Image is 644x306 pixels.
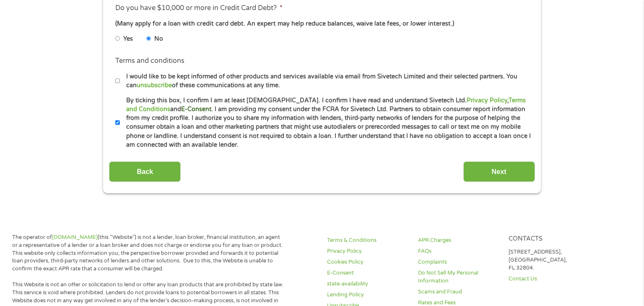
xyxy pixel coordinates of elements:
a: Contact Us [509,275,589,283]
a: Complaints [418,258,499,266]
a: APR Charges [418,236,499,244]
div: (Many apply for a loan with credit card debt. An expert may help reduce balances, waive late fees... [115,19,529,29]
a: state-availability [327,280,408,288]
p: [STREET_ADDRESS], [GEOGRAPHIC_DATA], FL 32804. [509,248,589,272]
a: Terms and Conditions [126,97,526,113]
a: [DOMAIN_NAME] [52,234,98,241]
h4: Contacts [509,235,589,243]
a: Privacy Policy [327,247,408,255]
a: unsubscribe [137,82,172,89]
label: No [154,34,163,44]
input: Back [109,161,181,182]
label: By ticking this box, I confirm I am at least [DEMOGRAPHIC_DATA]. I confirm I have read and unders... [120,96,531,150]
a: Scams and Fraud [418,288,499,296]
a: E-Consent [181,106,211,113]
a: Terms & Conditions [327,236,408,244]
p: The operator of (this “Website”) is not a lender, loan broker, financial institution, an agent or... [12,233,284,273]
a: Do Not Sell My Personal Information [418,269,499,285]
a: Privacy Policy [467,97,507,104]
label: Yes [123,34,133,44]
input: Next [463,161,535,182]
a: Cookies Policy [327,258,408,266]
a: E-Consent [327,269,408,277]
a: FAQs [418,247,499,255]
a: Lending Policy [327,291,408,299]
label: I would like to be kept informed of other products and services available via email from Sivetech... [120,72,531,90]
label: Do you have $10,000 or more in Credit Card Debt? [115,4,283,13]
label: Terms and conditions [115,57,184,65]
